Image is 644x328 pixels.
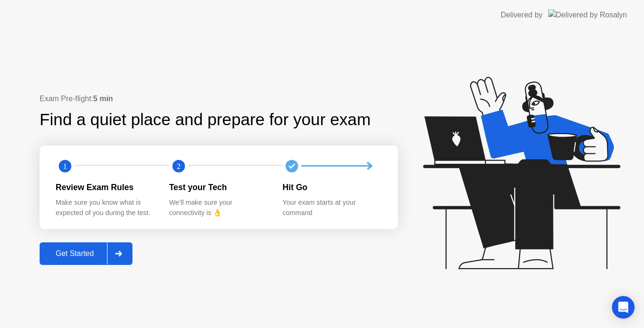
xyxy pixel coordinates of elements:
[501,9,543,21] div: Delivered by
[282,181,381,193] div: Hit Go
[40,93,398,104] div: Exam Pre-flight:
[63,161,67,170] text: 1
[56,181,154,193] div: Review Exam Rules
[40,242,132,265] button: Get Started
[93,95,113,103] b: 5 min
[169,181,268,193] div: Test your Tech
[282,198,381,218] div: Your exam starts at your command
[548,9,627,20] img: Delivered by Rosalyn
[612,296,635,319] div: Open Intercom Messenger
[42,249,107,258] div: Get Started
[169,198,268,218] div: We’ll make sure your connectivity is 👌
[56,198,154,218] div: Make sure you know what is expected of you during the test.
[40,107,372,132] div: Find a quiet place and prepare for your exam
[177,161,181,170] text: 2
